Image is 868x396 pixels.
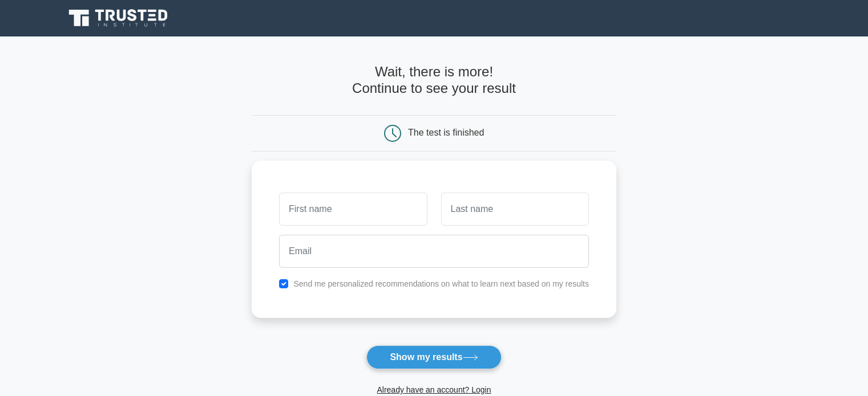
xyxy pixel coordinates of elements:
label: Send me personalized recommendations on what to learn next based on my results [293,279,589,288]
input: Last name [441,193,589,226]
div: The test is finished [408,128,484,137]
input: Email [279,235,589,268]
a: Already have an account? Login [377,385,491,394]
button: Show my results [366,345,501,369]
h4: Wait, there is more! Continue to see your result [252,64,616,97]
input: First name [279,193,427,226]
